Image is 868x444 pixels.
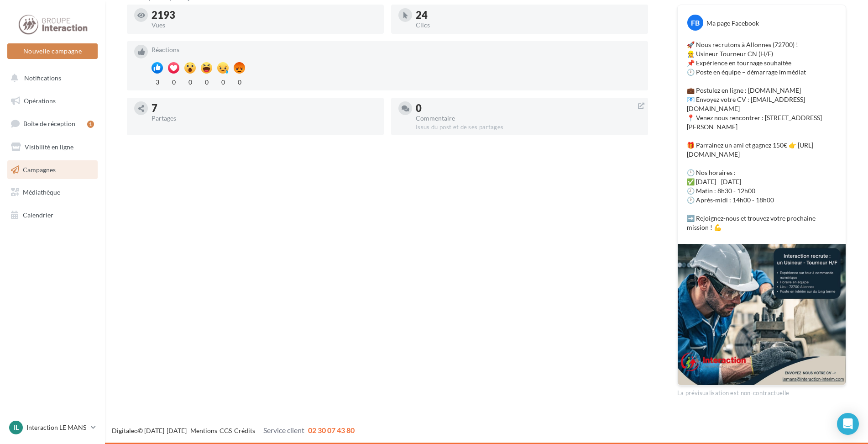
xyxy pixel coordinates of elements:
p: 🚀 Nous recrutons à Allonnes (72700) ! 👷 Usineur Tourneur CN (H/F) 📌 Expérience en tournage souhai... [687,40,837,232]
a: Mentions [190,427,217,434]
div: 0 [416,103,641,113]
a: Opérations [5,91,99,111]
div: 0 [217,76,229,87]
div: 24 [416,10,641,20]
div: Issus du post et de ses partages [416,123,641,132]
button: Notifications [5,69,96,88]
a: CGS [220,427,232,434]
div: 3 [152,76,163,87]
div: 7 [152,103,376,113]
div: Vues [152,22,376,28]
div: 0 [234,76,245,87]
div: La prévisualisation est non-contractuelle [677,386,846,397]
div: Clics [416,22,641,28]
div: Partages [152,115,376,122]
a: Médiathèque [5,183,99,202]
p: Interaction LE MANS [26,423,87,432]
div: Réactions [152,47,641,53]
div: 1 [87,121,94,128]
a: Boîte de réception1 [5,114,99,133]
div: FB [687,15,703,31]
a: Campagnes [5,160,99,180]
div: Commentaire [416,115,641,122]
span: Boîte de réception [23,120,75,127]
a: IL Interaction LE MANS [7,419,98,436]
span: IL [14,423,19,432]
a: Calendrier [5,206,99,225]
span: Campagnes [23,165,56,173]
span: Visibilité en ligne [25,143,73,151]
span: 02 30 07 43 80 [308,426,355,434]
div: Open Intercom Messenger [837,413,859,435]
span: Notifications [24,74,61,82]
span: Calendrier [23,211,53,219]
span: Service client [263,426,304,434]
a: Crédits [234,427,255,434]
span: © [DATE]-[DATE] - - - [112,427,355,434]
button: Nouvelle campagne [7,43,98,59]
div: 0 [201,76,212,87]
span: Opérations [24,97,56,105]
div: Ma page Facebook [706,19,759,28]
a: Digitaleo [112,427,138,434]
div: 2193 [152,10,376,20]
div: 0 [168,76,179,87]
a: Visibilité en ligne [5,137,99,157]
div: 0 [184,76,196,87]
span: Médiathèque [23,188,60,196]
